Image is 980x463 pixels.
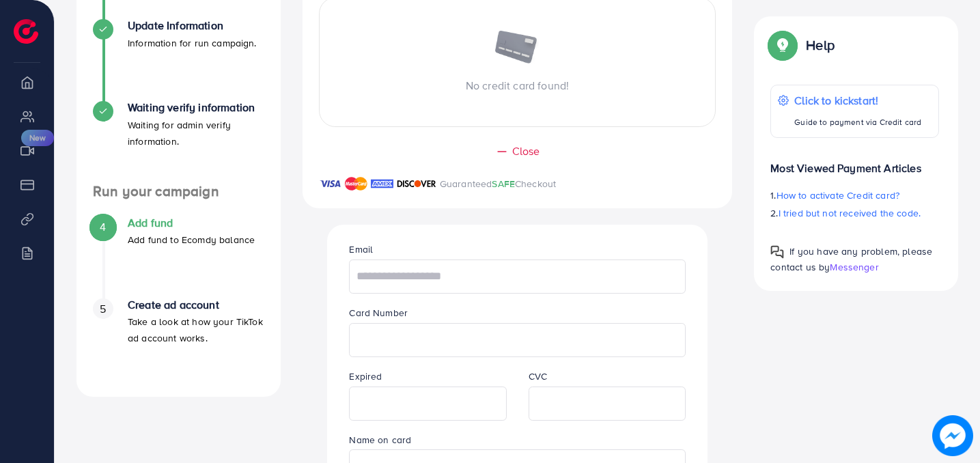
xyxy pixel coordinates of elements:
li: Add fund [76,216,281,298]
img: logo [14,19,38,44]
li: Waiting verify information [76,101,281,183]
img: brand [371,176,393,192]
img: Popup guide [770,33,795,57]
img: Popup guide [770,245,784,259]
h4: Update Information [128,19,257,32]
p: Information for run campaign. [128,35,257,51]
p: 1. [770,187,939,204]
p: Guaranteed Checkout [440,176,557,192]
label: Name on card [349,433,411,447]
img: image [932,415,973,456]
span: SAFE [492,177,515,191]
span: 4 [100,219,106,235]
p: Add fund to Ecomdy balance [128,231,255,248]
iframe: Secure expiration date input frame [356,389,499,419]
h4: Waiting verify information [128,101,264,114]
img: brand [345,176,367,192]
p: Guide to payment via Credit card [794,114,921,130]
h4: Add fund [128,216,255,229]
p: Take a look at how your TikTok ad account works. [128,313,264,346]
span: Close [512,143,540,159]
iframe: Secure CVC input frame [536,389,678,419]
span: How to activate Credit card? [776,188,899,202]
p: Click to kickstart! [794,92,921,109]
label: Email [349,242,373,256]
span: Messenger [830,260,878,274]
p: Help [806,37,835,53]
label: Expired [349,369,382,383]
label: Card Number [349,306,408,320]
span: I tried but not received the code. [779,206,921,220]
span: 5 [100,301,106,317]
li: Create ad account [76,298,281,380]
img: image [494,31,542,66]
span: If you have any problem, please contact us by [770,244,932,274]
p: Most Viewed Payment Articles [770,149,939,176]
h4: Run your campaign [76,183,281,200]
label: CVC [529,369,547,383]
p: No credit card found! [320,77,716,94]
li: Update Information [76,19,281,101]
iframe: Secure card number input frame [356,325,677,355]
p: Waiting for admin verify information. [128,117,264,150]
p: 2. [770,205,939,221]
img: brand [319,176,341,192]
img: brand [397,176,436,192]
h4: Create ad account [128,298,264,311]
